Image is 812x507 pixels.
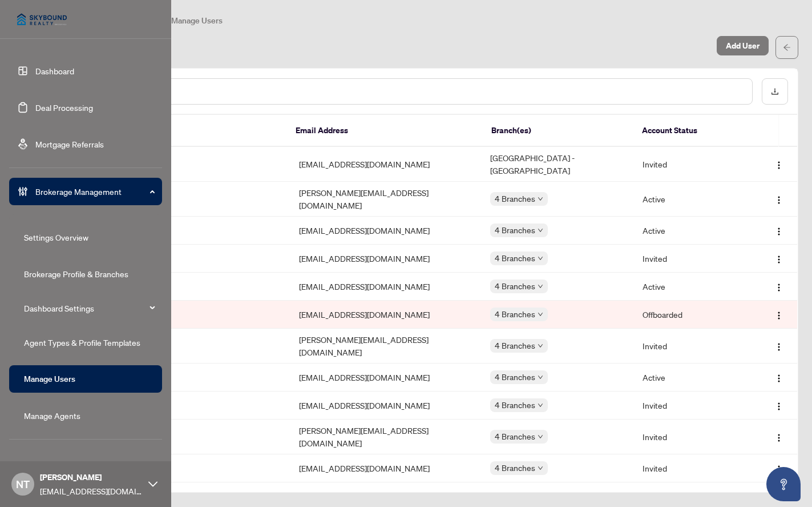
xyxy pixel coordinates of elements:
span: 4 Branches [495,339,535,352]
span: down [538,196,543,202]
td: [PERSON_NAME][EMAIL_ADDRESS][DOMAIN_NAME] [290,182,481,217]
td: Invited [633,392,748,420]
td: [PERSON_NAME] [60,301,290,329]
span: Add User [726,37,760,55]
span: down [538,402,543,408]
img: logo [9,6,75,33]
a: Manage Agents [24,410,80,421]
span: 4 Branches [495,192,535,205]
td: Active [633,273,748,301]
td: [EMAIL_ADDRESS][DOMAIN_NAME] [290,392,481,420]
button: Logo [770,249,788,268]
a: Mortgage Referrals [35,139,104,149]
span: down [538,434,543,440]
td: Invited [633,454,748,482]
span: 4 Branches [495,461,535,474]
td: [EMAIL_ADDRESS][DOMAIN_NAME] [290,454,481,482]
button: Logo [770,459,788,477]
td: [EMAIL_ADDRESS][DOMAIN_NAME] [290,245,481,273]
td: [PERSON_NAME] [60,392,290,420]
span: down [538,374,543,380]
td: Invited [633,147,748,182]
span: Manage Users [171,15,223,26]
td: Offboarded [633,301,748,329]
button: Logo [770,277,788,296]
span: 4 Branches [495,308,535,321]
span: down [538,465,543,471]
td: [PERSON_NAME] [60,329,290,364]
span: download [771,87,779,95]
span: down [538,343,543,349]
span: 4 Branches [495,430,535,443]
th: Branch(es) [482,115,633,147]
img: Logo [774,465,783,474]
span: down [538,284,543,289]
td: [PERSON_NAME] [60,217,290,245]
button: Logo [770,221,788,239]
span: 4 Branches [495,370,535,384]
td: [GEOGRAPHIC_DATA] - [GEOGRAPHIC_DATA] [481,147,634,182]
button: Logo [770,305,788,324]
td: [PERSON_NAME][EMAIL_ADDRESS][DOMAIN_NAME] [290,420,481,454]
span: down [538,312,543,317]
a: Dashboard Settings [24,303,94,313]
button: Logo [770,190,788,208]
a: Manage Users [24,374,75,384]
span: down [538,227,543,233]
a: Deal Processing [35,102,93,113]
img: Logo [774,311,783,320]
button: Logo [770,396,788,414]
img: Logo [774,433,783,442]
td: [PERSON_NAME] [60,147,290,182]
td: [PERSON_NAME] [60,182,290,217]
td: [PERSON_NAME][EMAIL_ADDRESS][DOMAIN_NAME] [290,329,481,364]
span: Brokerage Management [35,185,154,198]
td: Active [633,217,748,245]
img: Logo [774,161,783,170]
button: Open asap [766,467,801,501]
td: [PERSON_NAME] [60,245,290,273]
td: [EMAIL_ADDRESS][DOMAIN_NAME] [290,364,481,392]
td: Active [633,182,748,217]
span: arrow-left [783,43,791,51]
img: Logo [774,227,783,236]
button: Logo [770,368,788,386]
span: 4 Branches [495,398,535,412]
img: Logo [774,255,783,264]
button: download [762,78,788,105]
th: Full Name [60,115,286,147]
img: Logo [774,374,783,383]
td: [EMAIL_ADDRESS][DOMAIN_NAME] [290,147,481,182]
span: [PERSON_NAME] [40,471,143,484]
img: Logo [774,283,783,292]
span: 4 Branches [495,223,535,237]
td: Invited [633,245,748,273]
span: down [538,256,543,261]
span: 4 Branches [495,251,535,265]
span: [EMAIL_ADDRESS][DOMAIN_NAME] [40,485,143,497]
td: [PERSON_NAME] [60,420,290,454]
button: Logo [770,155,788,173]
button: Logo [770,337,788,355]
span: NT [16,476,30,492]
img: Logo [774,342,783,352]
a: Dashboard [35,66,74,76]
td: [PERSON_NAME] [60,364,290,392]
td: Active [633,364,748,392]
img: Logo [774,195,783,205]
td: Invited [633,329,748,364]
td: Invited [633,420,748,454]
td: [PERSON_NAME] [60,273,290,301]
a: Brokerage Profile & Branches [24,269,128,279]
a: Settings Overview [24,232,88,242]
td: [EMAIL_ADDRESS][DOMAIN_NAME] [290,217,481,245]
th: Account Status [633,115,746,147]
button: Add User [717,36,769,55]
a: Agent Types & Profile Templates [24,337,140,348]
td: [PERSON_NAME] [60,454,290,482]
button: Logo [770,428,788,446]
td: [EMAIL_ADDRESS][DOMAIN_NAME] [290,273,481,301]
span: 4 Branches [495,280,535,293]
img: Logo [774,402,783,411]
td: [EMAIL_ADDRESS][DOMAIN_NAME] [290,301,481,329]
